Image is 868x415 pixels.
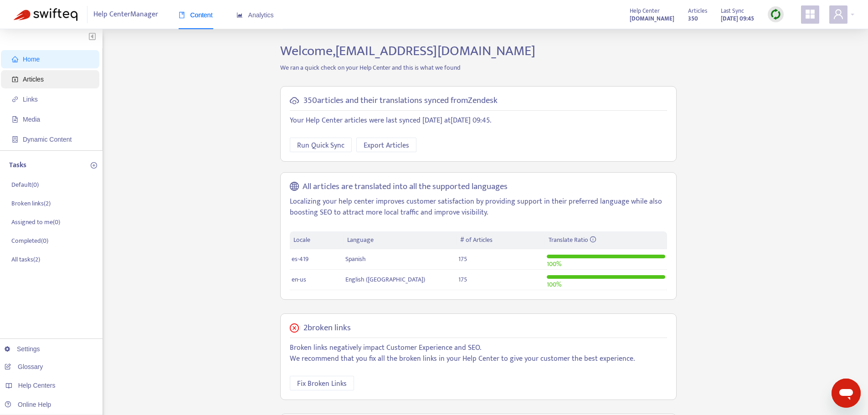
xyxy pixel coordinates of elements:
span: Export Articles [364,140,409,151]
h5: 2 broken links [303,323,351,333]
p: Tasks [9,160,26,171]
span: Last Sync [721,6,744,16]
span: Analytics [236,11,274,19]
span: Help Center [630,6,660,16]
span: home [12,56,18,62]
p: Completed ( 0 ) [11,236,48,246]
span: Articles [688,6,707,16]
th: Language [344,231,457,249]
p: We ran a quick check on your Help Center and this is what we found [273,63,683,72]
span: es-419 [292,254,308,264]
span: Welcome, [EMAIL_ADDRESS][DOMAIN_NAME] [280,40,535,62]
span: Articles [23,76,44,83]
p: Your Help Center articles were last synced [DATE] at [DATE] 09:45 . [290,115,667,126]
span: en-us [292,274,306,285]
span: Help Centers [18,382,56,389]
a: [DOMAIN_NAME] [630,13,674,24]
h5: 350 articles and their translations synced from Zendesk [303,96,498,106]
span: link [12,96,18,102]
p: Default ( 0 ) [11,180,39,190]
span: Spanish [345,254,366,264]
span: 175 [458,274,467,285]
p: Assigned to me ( 0 ) [11,217,60,227]
div: Translate Ratio [549,235,663,245]
span: user [833,9,844,20]
strong: [DOMAIN_NAME] [630,14,674,24]
span: Help Center Manager [93,6,158,23]
span: 100 % [547,279,561,290]
button: Fix Broken Links [290,376,354,390]
span: Dynamic Content [23,136,72,143]
span: Media [23,116,40,123]
span: Links [23,96,38,103]
p: Localizing your help center improves customer satisfaction by providing support in their preferre... [290,196,667,218]
th: # of Articles [457,231,544,249]
span: Content [179,11,213,19]
strong: 350 [688,14,698,24]
p: Broken links ( 2 ) [11,199,51,208]
span: area-chart [236,12,243,18]
span: Run Quick Sync [297,140,344,151]
span: Fix Broken Links [297,378,347,389]
span: cloud-sync [290,96,299,105]
a: Settings [5,345,40,353]
span: Home [23,56,40,63]
a: Glossary [5,363,43,370]
span: account-book [12,76,18,82]
img: sync.dc5367851b00ba804db3.png [770,9,781,20]
span: global [290,182,299,192]
span: plus-circle [91,162,97,169]
a: Online Help [5,401,51,408]
button: Export Articles [356,138,416,152]
strong: [DATE] 09:45 [721,14,754,24]
img: Swifteq [14,8,77,21]
span: 175 [458,254,467,264]
span: close-circle [290,323,299,333]
th: Locale [290,231,344,249]
p: All tasks ( 2 ) [11,255,40,264]
span: 100 % [547,259,561,269]
h5: All articles are translated into all the supported languages [303,182,508,192]
span: file-image [12,116,18,123]
span: English ([GEOGRAPHIC_DATA]) [345,274,425,285]
span: container [12,136,18,143]
iframe: Button to launch messaging window [832,379,861,408]
span: appstore [805,9,816,20]
p: Broken links negatively impact Customer Experience and SEO. We recommend that you fix all the bro... [290,343,667,364]
span: book [179,12,185,18]
button: Run Quick Sync [290,138,352,152]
